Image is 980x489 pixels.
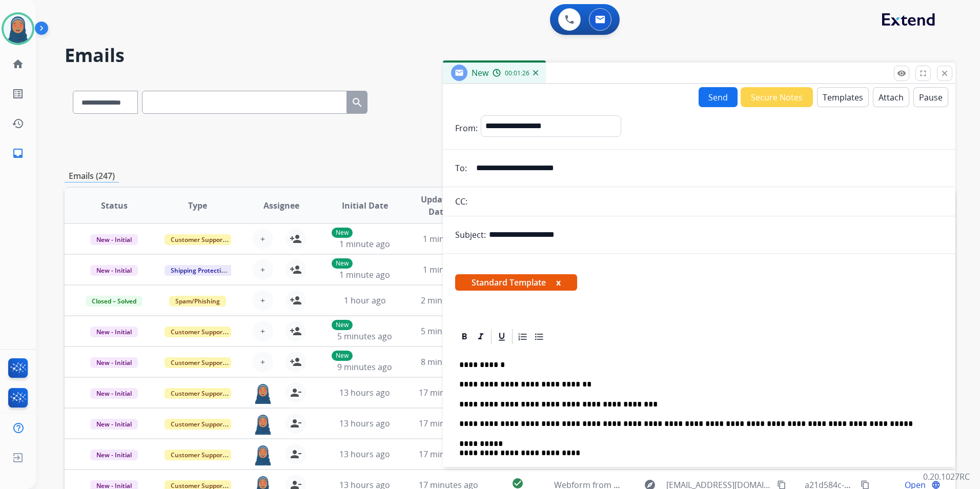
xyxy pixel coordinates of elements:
[165,265,235,276] span: Shipping Protection
[423,233,474,244] span: 1 minute ago
[188,199,207,212] span: Type
[169,296,226,307] span: Spam/Phishing
[65,45,955,66] h2: Emails
[455,195,467,208] p: CC:
[90,265,138,276] span: New - Initial
[290,448,302,460] mat-icon: person_remove
[12,117,24,130] mat-icon: history
[86,296,142,307] span: Closed – Solved
[290,417,302,430] mat-icon: person_remove
[260,294,265,307] span: +
[817,87,869,107] button: Templates
[260,356,265,368] span: +
[913,87,948,107] button: Pause
[873,87,909,107] button: Attach
[90,388,138,399] span: New - Initial
[494,329,509,344] div: Underline
[940,69,949,78] mat-icon: close
[12,88,24,100] mat-icon: list_alt
[332,228,353,238] p: New
[290,294,302,307] mat-icon: person_add
[457,329,472,344] div: Bold
[332,351,353,361] p: New
[515,329,530,344] div: Ordered List
[505,69,529,77] span: 00:01:26
[332,258,353,269] p: New
[290,386,302,399] mat-icon: person_remove
[260,263,265,276] span: +
[339,418,390,429] span: 13 hours ago
[473,329,488,344] div: Italic
[532,329,547,344] div: Bullet List
[290,356,302,368] mat-icon: person_add
[253,413,273,435] img: agent-avatar
[165,234,231,245] span: Customer Support
[339,449,390,460] span: 13 hours ago
[342,199,388,212] span: Initial Date
[263,199,299,212] span: Assignee
[351,96,363,109] mat-icon: search
[253,444,273,465] img: agent-avatar
[339,269,390,280] span: 1 minute ago
[421,295,476,306] span: 2 minutes ago
[699,87,738,107] button: Send
[419,418,478,429] span: 17 minutes ago
[165,388,231,399] span: Customer Support
[918,69,928,78] mat-icon: fullscreen
[253,259,273,280] button: +
[253,382,273,404] img: agent-avatar
[253,321,273,341] button: +
[65,170,119,182] p: Emails (247)
[290,233,302,245] mat-icon: person_add
[923,471,970,483] p: 0.20.1027RC
[260,233,265,245] span: +
[332,320,353,330] p: New
[253,229,273,249] button: +
[423,264,474,275] span: 1 minute ago
[419,387,478,398] span: 17 minutes ago
[253,352,273,372] button: +
[455,274,577,291] span: Standard Template
[421,325,476,337] span: 5 minutes ago
[455,162,467,174] p: To:
[12,147,24,159] mat-icon: inbox
[455,122,478,134] p: From:
[165,357,231,368] span: Customer Support
[421,356,476,368] span: 8 minutes ago
[290,263,302,276] mat-icon: person_add
[260,325,265,337] span: +
[290,325,302,337] mat-icon: person_add
[4,14,32,43] img: avatar
[337,361,392,373] span: 9 minutes ago
[472,67,488,78] span: New
[165,450,231,460] span: Customer Support
[101,199,128,212] span: Status
[339,387,390,398] span: 13 hours ago
[344,295,386,306] span: 1 hour ago
[90,234,138,245] span: New - Initial
[339,238,390,250] span: 1 minute ago
[90,450,138,460] span: New - Initial
[90,327,138,337] span: New - Initial
[12,58,24,70] mat-icon: home
[556,276,561,289] button: x
[90,357,138,368] span: New - Initial
[90,419,138,430] span: New - Initial
[337,331,392,342] span: 5 minutes ago
[741,87,813,107] button: Secure Notes
[165,419,231,430] span: Customer Support
[415,193,461,218] span: Updated Date
[165,327,231,337] span: Customer Support
[253,290,273,311] button: +
[897,69,906,78] mat-icon: remove_red_eye
[419,449,478,460] span: 17 minutes ago
[455,229,486,241] p: Subject:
